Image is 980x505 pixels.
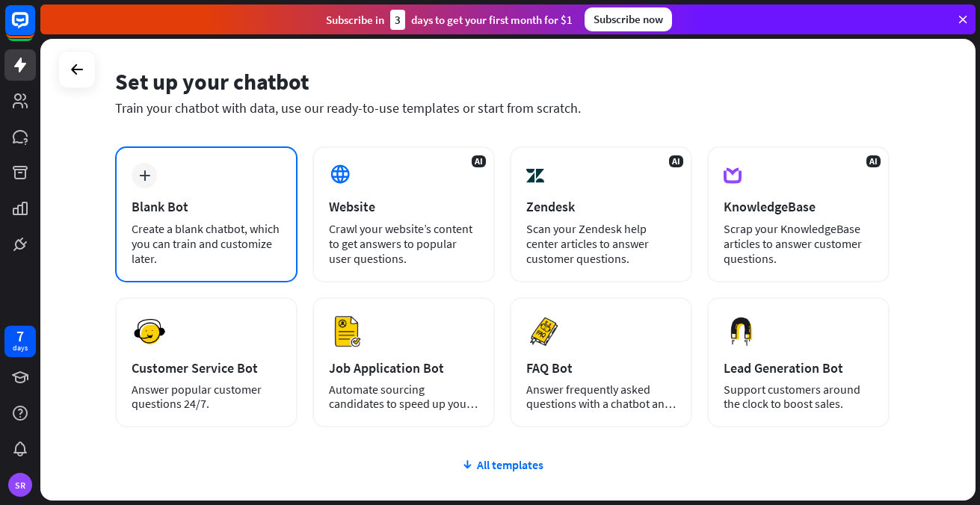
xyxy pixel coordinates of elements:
div: Answer popular customer questions 24/7. [132,382,281,411]
div: Scan your Zendesk help center articles to answer customer questions. [526,221,676,266]
div: Create a blank chatbot, which you can train and customize later. [132,221,281,266]
div: KnowledgeBase [724,198,873,215]
div: Scrap your KnowledgeBase articles to answer customer questions. [724,221,873,266]
i: plus [139,170,150,181]
div: days [13,343,28,353]
div: Blank Bot [132,198,281,215]
div: Zendesk [526,198,676,215]
span: AI [472,155,486,167]
div: All templates [115,457,890,472]
div: Support customers around the clock to boost sales. [724,382,873,411]
div: Subscribe in days to get your first month for $1 [326,10,573,30]
div: Automate sourcing candidates to speed up your hiring process. [329,382,478,411]
div: Customer Service Bot [132,359,281,377]
div: Job Application Bot [329,359,478,377]
div: SR [8,473,32,497]
span: AI [669,155,683,167]
span: AI [866,155,881,167]
div: FAQ Bot [526,359,676,377]
div: Answer frequently asked questions with a chatbot and save your time. [526,382,676,411]
a: 7 days [4,326,36,357]
div: Subscribe now [585,7,672,31]
div: Website [329,198,478,215]
div: Lead Generation Bot [724,359,873,377]
div: Crawl your website’s content to get answers to popular user questions. [329,221,478,266]
div: Train your chatbot with data, use our ready-to-use templates or start from scratch. [115,99,890,117]
button: Open LiveChat chat widget [12,6,57,51]
div: 7 [16,329,24,343]
div: Set up your chatbot [115,67,890,96]
div: 3 [390,10,405,30]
